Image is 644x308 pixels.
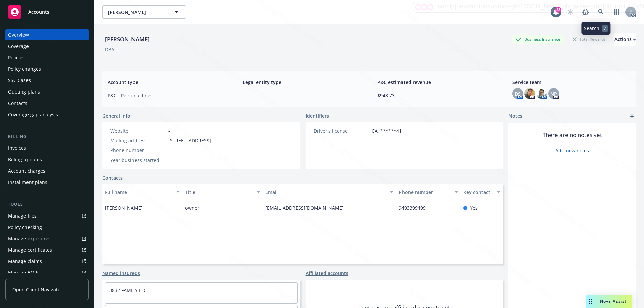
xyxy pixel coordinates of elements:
div: Phone number [110,147,166,154]
div: Policy changes [8,64,41,74]
button: [PERSON_NAME] [102,5,186,19]
span: There are no notes yet [543,131,602,139]
span: $948.73 [377,92,496,99]
button: Key contact [461,184,503,200]
div: SSC Cases [8,75,31,86]
a: SSC Cases [5,75,89,86]
div: DBA: - [105,46,117,53]
a: Manage certificates [5,245,89,255]
span: Service team [512,79,631,86]
a: Search [594,5,608,19]
span: P&C estimated revenue [377,79,496,86]
a: Manage files [5,210,89,221]
div: Drag to move [586,295,595,308]
div: Account charges [8,166,45,176]
div: Quoting plans [8,86,40,97]
span: Open Client Navigator [12,286,62,293]
span: P&C - Personal lines [108,92,226,99]
a: Manage exposures [5,233,89,244]
div: Title [185,189,253,196]
a: Account charges [5,166,89,176]
div: Actions [614,33,636,46]
div: Manage exposures [8,233,51,244]
a: Invoices [5,143,89,153]
span: Accounts [28,9,49,15]
span: General info [102,112,130,119]
button: Full name [102,184,182,200]
div: Website [110,127,166,134]
a: 9493399499 [399,205,431,211]
div: 23 [555,7,561,13]
a: Affiliated accounts [306,270,348,277]
a: - [168,128,170,134]
div: Manage certificates [8,245,52,255]
span: - [168,147,170,154]
div: Installment plans [8,177,47,188]
button: Title [182,184,263,200]
div: Coverage [8,41,29,52]
span: [PERSON_NAME] [108,9,166,16]
a: Add new notes [555,147,589,154]
span: - [243,92,361,99]
a: Policies [5,52,89,63]
span: Nova Assist [600,298,627,304]
a: Manage claims [5,256,89,267]
div: Mailing address [110,137,166,144]
a: Start snowing [563,5,577,19]
a: Report a Bug [579,5,592,19]
a: Installment plans [5,177,89,188]
a: Coverage gap analysis [5,109,89,120]
span: [PERSON_NAME] [105,204,143,211]
a: Billing updates [5,154,89,165]
div: Invoices [8,143,26,153]
a: Policy changes [5,64,89,74]
a: Switch app [610,5,623,19]
div: Phone number [399,189,450,196]
button: Phone number [396,184,460,200]
a: Contacts [5,98,89,109]
a: 3832 FAMILY LLC [109,287,147,293]
div: Driver's license [314,127,369,134]
div: Email [265,189,386,196]
div: Business Insurance [512,35,564,43]
button: Actions [614,33,636,46]
a: add [628,112,636,120]
a: Named insureds [102,270,140,277]
a: Contacts [102,174,123,181]
button: Nova Assist [586,295,632,308]
div: Manage BORs [8,267,40,278]
span: DS [515,90,521,97]
a: Coverage [5,41,89,52]
span: Notes [508,112,522,120]
div: Full name [105,189,172,196]
div: Contacts [8,98,28,109]
span: Identifiers [306,112,329,119]
img: photo [524,88,535,99]
span: NP [550,90,557,97]
div: Manage files [8,210,37,221]
div: [PERSON_NAME] [102,35,152,44]
div: Billing [5,133,89,140]
button: Email [263,184,396,200]
div: Year business started [110,157,166,164]
a: Quoting plans [5,86,89,97]
div: Policy checking [8,222,42,233]
span: - [168,157,170,164]
div: Overview [8,29,29,40]
a: Accounts [5,3,89,21]
div: Total Rewards [569,35,609,43]
img: photo [536,88,547,99]
a: Policy checking [5,222,89,233]
div: Manage claims [8,256,42,267]
div: Billing updates [8,154,42,165]
span: Legal entity type [243,79,361,86]
div: Key contact [463,189,493,196]
div: Coverage gap analysis [8,109,58,120]
span: owner [185,204,199,211]
a: [EMAIL_ADDRESS][DOMAIN_NAME] [265,205,349,211]
div: Tools [5,201,89,208]
div: Policies [8,52,25,63]
span: Account type [108,79,226,86]
a: Manage BORs [5,267,89,278]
